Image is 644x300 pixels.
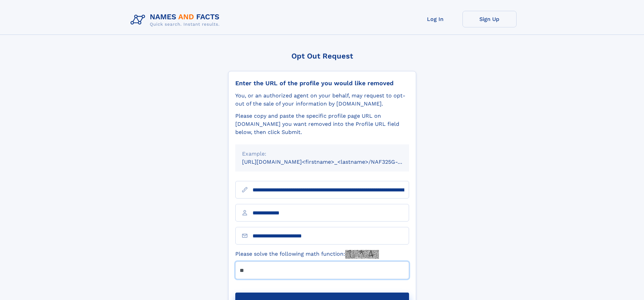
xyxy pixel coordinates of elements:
[235,250,379,259] label: Please solve the following math function:
[235,92,409,108] div: You, or an authorized agent on your behalf, may request to opt-out of the sale of your informatio...
[235,112,409,136] div: Please copy and paste the specific profile page URL on [DOMAIN_NAME] you want removed into the Pr...
[242,150,402,158] div: Example:
[235,79,409,87] div: Enter the URL of the profile you would like removed
[242,159,422,165] small: [URL][DOMAIN_NAME]<firstname>_<lastname>/NAF325G-xxxxxxxx
[128,11,225,29] img: Logo Names and Facts
[408,11,462,27] a: Log In
[462,11,517,27] a: Sign Up
[228,52,416,60] div: Opt Out Request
